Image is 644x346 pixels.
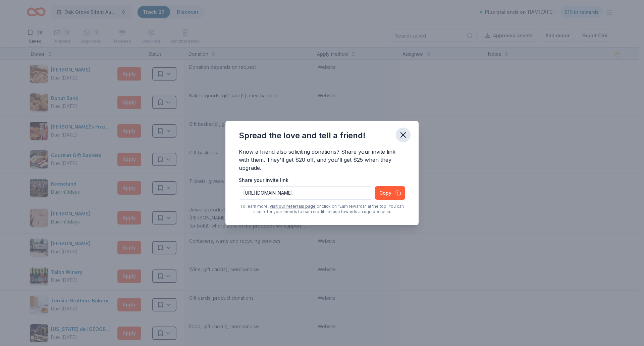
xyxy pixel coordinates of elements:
[239,148,405,173] div: Know a friend also soliciting donations? Share your invite link with them. They'll get $20 off, a...
[239,177,288,184] label: Share your invite link
[270,204,316,209] a: visit our referrals page
[239,204,405,214] div: To learn more, or click on “Earn rewards” at the top. You can also refer your friends to earn cre...
[239,130,366,141] div: Spread the love and tell a friend!
[375,186,405,200] button: Copy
